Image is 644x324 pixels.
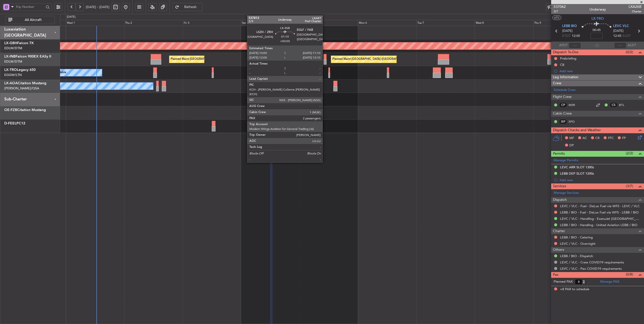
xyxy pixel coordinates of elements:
[4,55,51,58] a: LX-INBFalcon 900EX EASy II
[332,56,412,63] div: Planned Maint [GEOGRAPHIC_DATA] ([GEOGRAPHIC_DATA])
[4,82,18,85] span: LX-AOA
[86,5,110,9] span: [DATE] - [DATE]
[613,24,629,29] span: LEVC VLC
[554,4,566,9] span: 537062
[569,119,580,124] a: SPO
[554,9,566,14] span: 3/7
[554,191,579,196] a: Manage Services
[553,228,565,234] span: Charter
[608,136,614,141] span: FFC
[560,217,641,221] a: LEVC / VLC - Handling - ExecuJet [GEOGRAPHIC_DATA] LEVC / VLC
[553,183,566,189] span: Services
[16,3,44,11] input: Trip Number
[553,94,572,100] span: Flight Crew
[609,102,618,108] div: CS
[4,68,36,72] a: LX-TROLegacy 650
[552,15,561,20] button: UTC
[4,122,25,125] a: D-FEELPC12
[4,68,17,72] span: LX-TRO
[67,15,75,19] div: [DATE]
[629,9,641,14] span: Charter
[560,223,637,227] a: LEBB / BIO - Handling - United Aviation LEBB / BIO
[4,41,17,45] span: LX-GBH
[560,235,593,239] a: LEBB / BIO - Catering
[628,43,636,48] span: ALDT
[626,151,633,156] span: (2/2)
[553,272,558,278] span: Pax
[553,197,567,203] span: Dispatch
[4,46,22,50] a: EDLW/DTM
[560,165,594,169] div: LEVC ARR SLOT 1300z
[613,34,621,39] span: 12:45
[4,122,16,125] span: D-FEEL
[600,279,619,284] a: Manage PAX
[560,260,624,264] a: LEVC / VLC - Crew COVID19 requirements
[562,24,577,29] span: LEBB BIO
[6,16,55,24] button: All Aircraft
[589,7,606,12] div: Underway
[569,103,580,107] a: MSR
[4,108,46,112] a: OE-FZBCitation Mustang
[4,59,22,64] a: EDLW/DTM
[623,34,631,39] span: ELDT
[533,20,592,26] div: Thu 9
[553,49,578,55] span: Dispatch To-Dos
[560,171,594,176] div: LEBB DEP SLOT 1200z
[562,29,573,34] span: [DATE]
[560,287,589,292] span: +8 PAX to schedule
[553,111,572,117] span: Cabin Crew
[572,34,580,39] span: 12:00
[4,86,39,91] a: [PERSON_NAME]/QSA
[559,102,567,108] div: CP
[569,136,574,141] span: MF
[626,272,633,277] span: (0/8)
[559,43,568,48] span: ATOT
[180,5,201,9] span: Refresh
[300,20,358,26] div: Sun 5
[553,74,578,80] span: Leg Information
[4,108,17,112] span: OE-FZB
[626,183,633,189] span: (3/7)
[613,29,624,34] span: [DATE]
[554,88,576,93] a: Schedule Crew
[241,20,299,26] div: Sat 4
[475,20,533,26] div: Wed 8
[416,20,475,26] div: Tue 7
[559,119,567,124] div: ISP
[13,18,53,22] span: All Aircraft
[4,73,22,77] a: EGGW/LTN
[559,69,641,73] div: Add new
[553,247,564,253] span: Others
[569,42,581,48] input: --:--
[595,136,600,141] span: CR
[554,158,578,163] a: Manage Permits
[553,127,601,133] span: Dispatch Checks and Weather
[171,56,219,63] div: Planned Maint [GEOGRAPHIC_DATA]
[66,20,124,26] div: Wed 1
[569,143,574,148] span: DP
[562,34,571,39] span: ETOT
[172,3,203,11] button: Refresh
[629,4,641,9] span: LXA26B
[183,20,241,26] div: Fri 3
[4,82,46,85] a: LX-AOACitation Mustang
[554,279,573,284] label: Planned PAX
[560,56,576,61] div: Prebriefing
[626,49,633,55] span: (0/2)
[560,63,564,67] div: CB
[582,136,587,141] span: AC
[593,28,601,33] span: 00:45
[619,103,630,107] a: BTL
[622,136,626,141] span: FP
[560,210,639,214] a: LEBB / BIO - Fuel - DeLux Fuel via WFS - LEBB / BIO
[124,20,182,26] div: Thu 2
[560,241,596,246] a: LEVC / VLC - Overnight
[4,55,16,58] span: LX-INB
[560,254,593,258] a: LEBB / BIO - Dispatch
[592,16,604,21] span: LX-TRO
[358,20,416,26] div: Mon 6
[560,204,640,208] a: LEVC / VLC - Fuel - DeLux Fuel via WFS - LEVC / VLC
[4,41,34,45] a: LX-GBHFalcon 7X
[560,266,622,271] a: LEVC / VLC - Pax COVID19 requirements
[553,80,561,86] span: Crew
